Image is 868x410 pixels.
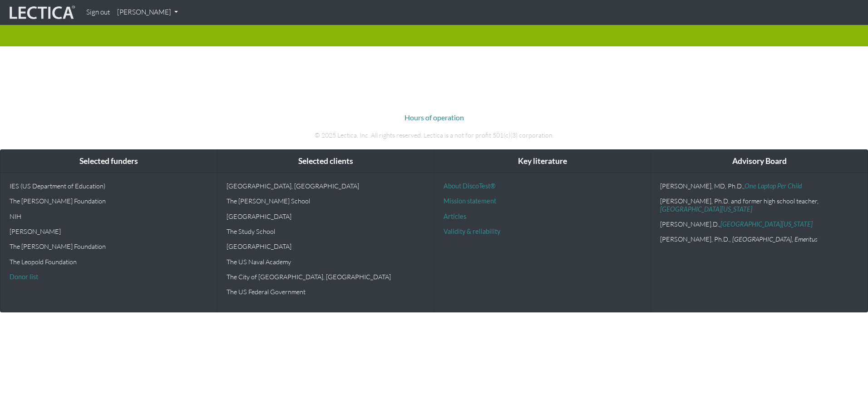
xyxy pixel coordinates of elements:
[444,212,466,220] a: Articles
[660,220,858,228] p: [PERSON_NAME].D.,
[720,220,813,228] a: [GEOGRAPHIC_DATA][US_STATE]
[10,212,208,220] p: NIH
[660,205,752,213] a: [GEOGRAPHIC_DATA][US_STATE]
[227,288,425,296] p: The US Federal Government
[10,258,208,266] p: The Leopold Foundation
[444,197,496,205] a: Mission statement
[651,150,868,173] div: Advisory Board
[182,130,686,140] p: © 2025 Lectica, Inc. All rights reserved. Lectica is a not for profit 501(c)(3) corporation.
[227,258,425,266] p: The US Naval Academy
[660,182,858,190] p: [PERSON_NAME], MD, Ph.D.,
[444,227,500,235] a: Validity & reliability
[10,242,208,250] p: The [PERSON_NAME] Foundation
[660,197,858,213] p: [PERSON_NAME], Ph.D. and former high school teacher,
[217,150,434,173] div: Selected clients
[10,273,38,281] a: Donor list
[660,235,858,243] p: [PERSON_NAME], Ph.D.
[730,235,818,243] em: , [GEOGRAPHIC_DATA], Emeritus
[745,182,802,190] a: One Laptop Per Child
[10,227,208,235] p: [PERSON_NAME]
[83,4,113,21] a: Sign out
[227,273,425,281] p: The City of [GEOGRAPHIC_DATA], [GEOGRAPHIC_DATA]
[434,150,651,173] div: Key literature
[10,197,208,205] p: The [PERSON_NAME] Foundation
[227,212,425,220] p: [GEOGRAPHIC_DATA]
[227,227,425,235] p: The Study School
[113,4,182,21] a: [PERSON_NAME]
[227,182,425,190] p: [GEOGRAPHIC_DATA], [GEOGRAPHIC_DATA]
[10,182,208,190] p: IES (US Department of Education)
[444,182,495,190] a: About DiscoTest®
[227,242,425,250] p: [GEOGRAPHIC_DATA]
[227,197,425,205] p: The [PERSON_NAME] School
[0,150,217,173] div: Selected funders
[7,4,75,21] img: lecticalive
[404,113,464,122] a: Hours of operation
